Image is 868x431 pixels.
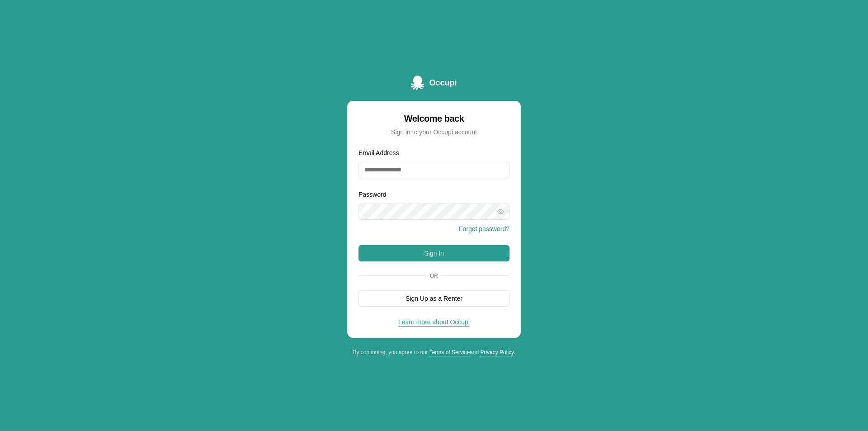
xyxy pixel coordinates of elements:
[359,290,509,307] button: Sign Up as a Renter
[398,318,470,326] a: Learn more about Occupi
[459,224,509,233] button: Forgot password?
[359,112,509,125] div: Welcome back
[429,76,457,89] span: Occupi
[347,349,521,356] div: By continuing, you agree to our and .
[480,349,514,355] a: Privacy Policy
[359,128,509,137] div: Sign in to your Occupi account
[411,76,457,90] a: Occupi
[359,149,399,156] label: Email Address
[429,349,470,355] a: Terms of Service
[359,191,386,198] label: Password
[359,245,509,261] button: Sign In
[426,272,442,279] span: Or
